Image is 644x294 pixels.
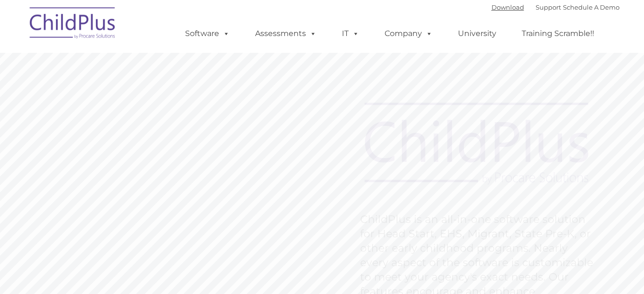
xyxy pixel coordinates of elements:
a: University [448,24,506,43]
font: | [492,3,620,11]
a: Training Scramble!! [512,24,604,43]
a: Support [536,3,561,11]
a: IT [332,24,369,43]
img: ChildPlus by Procare Solutions [25,0,121,49]
a: Software [176,24,239,43]
a: Assessments [246,24,326,43]
a: Company [375,24,442,43]
a: Download [492,3,524,11]
a: Schedule A Demo [563,3,620,11]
